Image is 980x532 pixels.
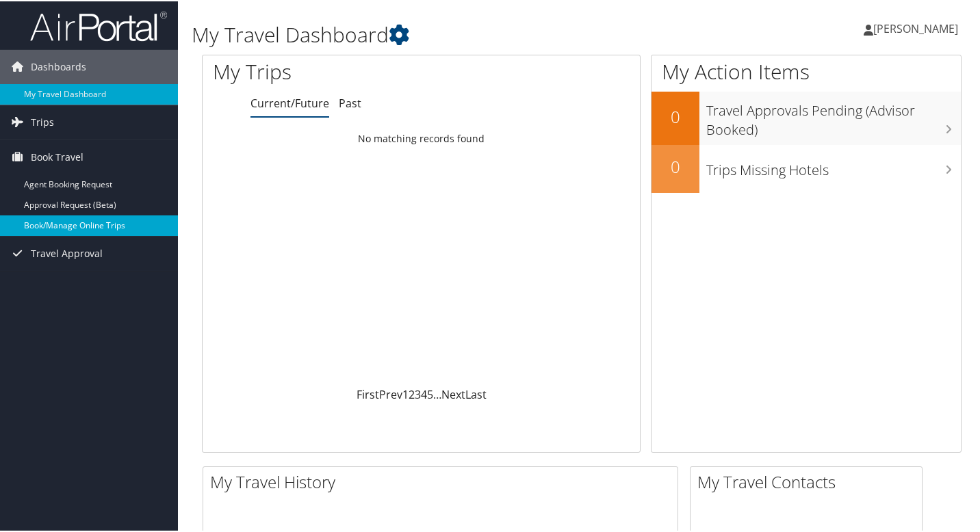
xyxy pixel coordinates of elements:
[433,386,441,401] span: …
[697,469,922,492] h2: My Travel Contacts
[415,386,421,401] a: 3
[706,93,961,138] h3: Travel Approvals Pending (Advisor Booked)
[31,139,83,173] span: Book Travel
[379,386,402,401] a: Prev
[652,154,699,177] h2: 0
[402,386,409,401] a: 1
[192,19,712,48] h1: My Travel Dashboard
[873,20,958,35] span: [PERSON_NAME]
[864,7,972,48] a: [PERSON_NAME]
[213,56,448,85] h1: My Trips
[210,469,678,492] h2: My Travel History
[31,104,54,138] span: Trips
[250,94,329,109] a: Current/Future
[339,94,361,109] a: Past
[31,49,86,83] span: Dashboards
[421,386,427,401] a: 4
[441,386,465,401] a: Next
[706,152,961,178] h3: Trips Missing Hotels
[652,56,961,85] h1: My Action Items
[409,386,415,401] a: 2
[652,144,961,191] a: 0Trips Missing Hotels
[652,104,699,127] h2: 0
[652,90,961,143] a: 0Travel Approvals Pending (Advisor Booked)
[31,235,103,269] span: Travel Approval
[427,386,433,401] a: 5
[465,386,487,401] a: Last
[357,386,379,401] a: First
[203,125,640,150] td: No matching records found
[30,9,167,41] img: airportal-logo.png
